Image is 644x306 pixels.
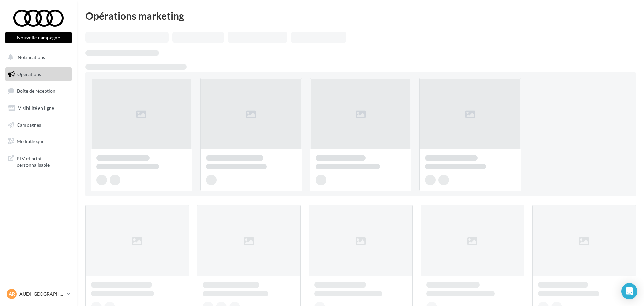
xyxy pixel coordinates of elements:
a: Boîte de réception [4,84,73,98]
button: Notifications [4,50,70,64]
a: Visibilité en ligne [4,101,73,115]
span: Médiathèque [17,138,44,144]
a: AR AUDI [GEOGRAPHIC_DATA] [5,288,72,300]
a: Opérations [4,67,73,81]
div: Open Intercom Messenger [621,283,637,299]
span: Campagnes [17,122,41,127]
span: PLV et print personnalisable [17,154,69,168]
span: Boîte de réception [17,88,55,94]
a: Campagnes [4,118,73,132]
span: AR [9,291,15,297]
div: Opérations marketing [85,11,636,21]
span: Notifications [18,54,45,60]
button: Nouvelle campagne [5,32,72,43]
p: AUDI [GEOGRAPHIC_DATA] [19,291,64,297]
a: Médiathèque [4,134,73,148]
span: Opérations [17,71,41,77]
a: PLV et print personnalisable [4,151,73,171]
span: Visibilité en ligne [18,105,54,111]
